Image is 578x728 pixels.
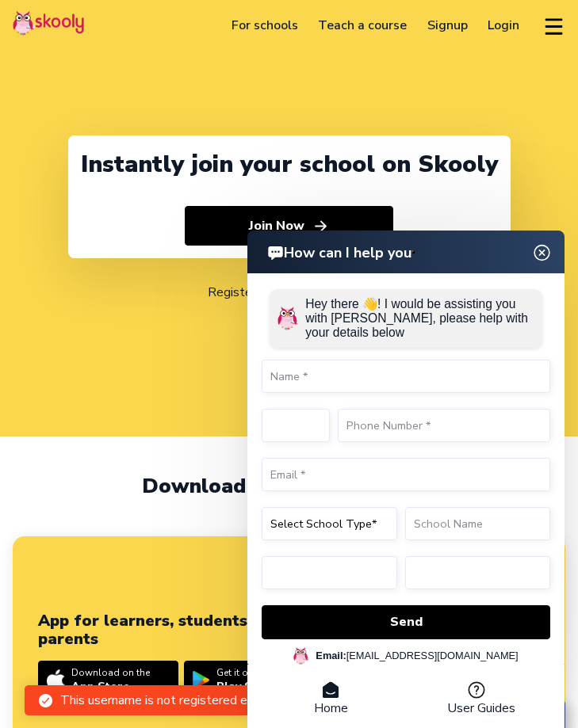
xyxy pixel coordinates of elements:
[216,666,277,679] div: Get it on
[71,666,150,679] div: Download on the
[312,218,329,234] ion-icon: arrow forward outline
[71,679,150,694] div: App Store
[13,475,565,498] div: Download Skooly mobile app
[216,679,277,694] div: Play Store
[81,148,498,181] div: Instantly join your school on Skooly
[192,671,210,689] img: icon-playstore
[38,661,178,700] a: Download on theApp Store
[478,13,530,38] a: Login
[184,661,324,700] a: Get it onPlay Store
[208,284,371,301] a: Register as school or teacher
[308,13,417,38] a: Teach a course
[47,669,65,691] img: icon-apple
[38,612,323,648] div: App for learners, students or parents
[60,692,541,709] div: This username is not registered earlier, please signup if this is your first time to skooly
[37,692,54,709] ion-icon: checkmark circle
[417,13,478,38] a: Signup
[13,10,84,36] img: Skooly
[221,13,308,38] a: For schools
[185,206,393,246] button: Join Nowarrow forward outline
[542,12,565,38] button: menu outline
